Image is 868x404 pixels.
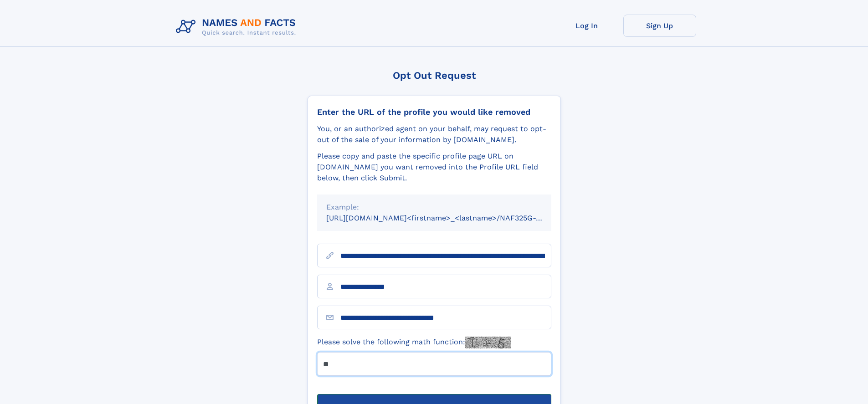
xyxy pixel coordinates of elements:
[623,15,696,37] a: Sign Up
[317,337,511,348] label: Please solve the following math function:
[326,214,569,222] small: [URL][DOMAIN_NAME]<firstname>_<lastname>/NAF325G-xxxxxxxx
[317,151,551,184] div: Please copy and paste the specific profile page URL on [DOMAIN_NAME] you want removed into the Pr...
[317,123,551,145] div: You, or an authorized agent on your behalf, may request to opt-out of the sale of your informatio...
[326,202,542,213] div: Example:
[550,15,623,37] a: Log In
[317,107,551,117] div: Enter the URL of the profile you would like removed
[308,70,561,81] div: Opt Out Request
[172,15,303,39] img: Logo Names and Facts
